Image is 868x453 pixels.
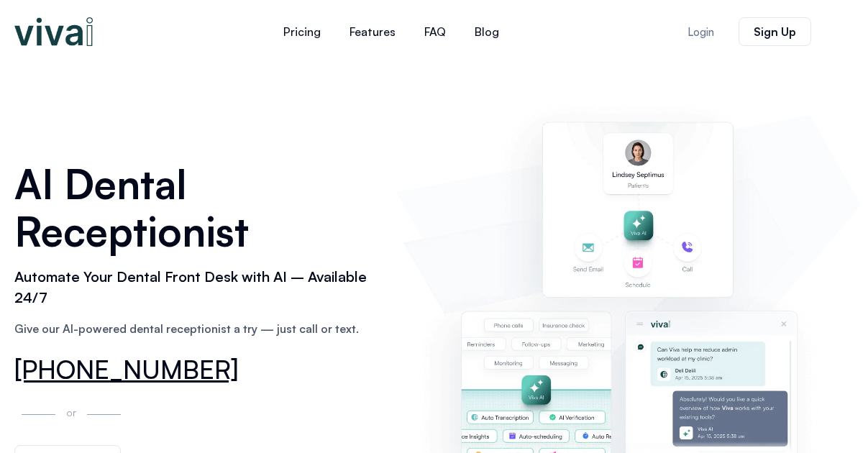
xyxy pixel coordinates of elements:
nav: Menu [185,14,598,49]
span: Login [687,27,714,37]
p: or [63,404,80,421]
a: Sign Up [739,17,811,46]
h1: AI Dental Receptionist [14,160,381,255]
a: Login [670,18,731,46]
p: Give our AI-powered dental receptionist a try — just call or text. [14,320,381,337]
a: [PHONE_NUMBER] [14,357,239,383]
a: FAQ [410,14,460,49]
a: [PHONE_NUMBER] [14,353,239,385]
a: Pricing [269,14,335,49]
a: Features [335,14,410,49]
h2: Automate Your Dental Front Desk with AI – Available 24/7 [14,267,381,308]
span: Sign Up [754,26,796,37]
a: Blog [460,14,513,49]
